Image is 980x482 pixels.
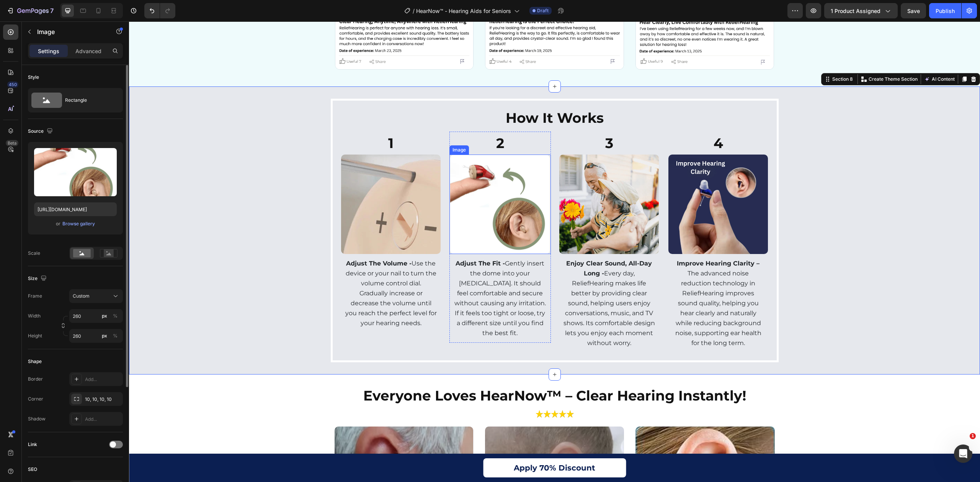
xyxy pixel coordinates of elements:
[62,220,95,227] div: Browse gallery
[215,114,309,129] h2: 1
[28,74,39,81] div: Style
[212,133,312,233] img: gempages_555058206901011322-cdcf7cc0-6dc5-4e0a-98f7-cf7e4eb1b3a0.webp
[740,54,789,61] p: Create Theme Section
[73,293,90,300] span: Custom
[65,91,112,109] div: Rectangle
[28,466,37,473] div: SEO
[537,7,549,14] span: Draft
[34,148,117,196] img: preview-image
[56,219,60,228] span: or
[75,47,101,55] p: Advanced
[217,238,283,246] strong: Adjust The Volume -
[28,376,43,383] div: Border
[62,220,95,228] button: Browse gallery
[324,114,418,129] h2: 2
[413,7,415,15] span: /
[37,27,102,36] p: Image
[407,388,445,397] img: gempages_555058206901011322-6826f3e8-6908-4941-8901-52d14ac955ff.png
[129,21,980,482] iframe: Design area
[437,238,523,256] strong: Enjoy Clear Sound, All-Day Long -
[831,7,880,15] span: 1 product assigned
[69,289,123,303] button: Custom
[28,126,54,137] div: Source
[102,313,107,319] div: px
[216,237,308,307] p: Use the device or your nail to turn the volume control dial. Gradually increase or decrease the v...
[113,313,118,319] div: %
[113,332,118,339] div: %
[970,433,976,439] span: 1
[28,396,43,402] div: Corner
[100,311,109,321] button: %
[539,133,639,233] img: gempages_555058206901011322-32643c68-9041-4e73-a40b-25e4cfcf30a0.png
[954,445,972,463] iframe: Intercom live chat
[794,53,827,62] button: AI Content
[102,332,107,339] div: px
[416,7,511,15] span: HearNow™ - Hearing Aids for Seniors
[28,274,48,284] div: Size
[144,3,175,18] div: Undo/Redo
[354,437,497,456] a: Apply 70% Discount
[321,133,421,233] img: gempages_555058206901011322-1ac47858-e8f1-45eb-b550-b34ed12b3eca.png
[702,54,725,61] div: Section 8
[434,237,526,327] p: Every day, ReliefHearing makes life better by providing clear sound, helping users enjoy conversa...
[907,8,920,14] span: Save
[69,329,123,343] input: px%
[7,81,18,88] div: 450
[28,415,46,422] div: Shadow
[28,358,42,365] div: Shape
[824,3,898,18] button: 1 product assigned
[542,114,636,129] h2: 4
[322,125,338,132] div: Image
[111,311,120,321] button: px
[3,3,57,18] button: 7
[543,237,635,327] p: The advanced noise reduction technology in ReliefHearing improves sound quality, helping you hear...
[28,313,41,319] label: Width
[85,376,121,383] div: Add...
[28,250,40,257] div: Scale
[111,331,120,340] button: px
[6,140,18,146] div: Beta
[433,114,527,129] h2: 3
[929,3,961,18] button: Publish
[28,441,37,448] div: Link
[936,7,955,15] div: Publish
[85,396,121,403] div: 10, 10, 10, 10
[325,237,417,317] p: Gently insert the dome into your [MEDICAL_DATA]. It should feel comfortable and secure without ca...
[50,6,54,15] p: 7
[100,331,109,340] button: %
[385,441,466,452] p: Apply 70% Discount
[327,238,376,246] strong: Adjust The Fit -
[69,309,123,323] input: px%
[28,332,42,339] label: Height
[28,293,42,300] label: Frame
[34,202,117,216] input: https://example.com/image.jpg
[548,238,630,246] strong: Improve Hearing Clarity –
[211,87,640,106] h2: How It Works
[430,133,530,233] img: gempages_555058206901011322-fd5e0ce6-f28e-49a9-a330-fe0a44498df7.webp
[202,365,650,384] h2: Everyone Loves HearNow™ – Clear Hearing Instantly!
[85,416,121,423] div: Add...
[901,3,926,18] button: Save
[38,47,59,55] p: Settings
